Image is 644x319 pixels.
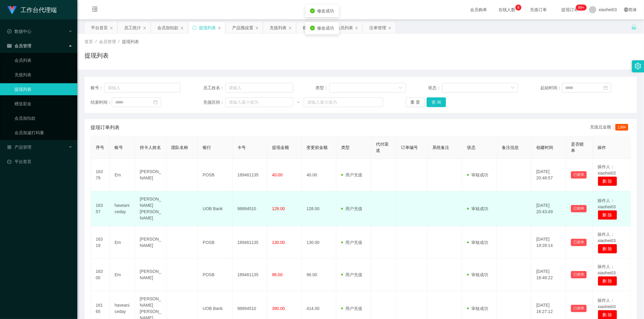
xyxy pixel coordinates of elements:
td: 16300 [91,259,110,291]
span: 银行 [203,145,211,150]
span: 起始时间： [541,85,562,91]
td: POSB [198,259,232,291]
button: 已锁单 [571,305,587,312]
span: 96.00 [272,272,283,277]
td: 16319 [91,226,110,259]
span: 审核成功 [467,172,488,177]
a: 赠送彩金 [14,98,72,110]
td: 16357 [91,191,110,226]
i: 图标: close [143,26,146,30]
span: 审核成功 [467,240,488,245]
i: 图标: down [399,86,402,90]
td: 128.00 [302,191,336,226]
button: 查 询 [427,97,446,107]
i: 图标: close [388,26,392,30]
span: 审核成功 [467,272,488,277]
span: 在线人数 [495,8,518,12]
span: 操作人：xiaohei03 [598,298,616,309]
span: 用户充值 [341,240,362,245]
button: 重 置 [406,97,425,107]
a: 会员加扣款 [14,112,72,124]
td: POSB [198,226,232,259]
span: 序号 [96,145,104,150]
i: 图标: close [288,26,292,30]
span: 订单编号 [401,145,418,150]
i: 图标: table [7,44,11,48]
input: 请输入 [104,83,181,93]
sup: 939 [576,5,587,11]
span: 充值订单 [527,8,550,12]
img: logo.9652507e.png [7,6,17,14]
span: 提现订单列表 [91,124,120,131]
i: 图标: close [110,26,113,30]
div: 员工统计 [124,22,141,33]
td: [PERSON_NAME] [135,259,166,291]
span: 会员管理 [7,43,31,48]
button: 删 除 [598,244,617,254]
span: 变更前金额 [306,145,328,150]
span: 创建时间 [536,145,553,150]
button: 已锁单 [571,271,587,278]
i: 图标: close [180,26,184,30]
button: 删 除 [598,176,617,186]
span: 备注信息 [502,145,519,150]
i: 图标: sync [192,26,197,30]
a: 图标: dashboard平台首页 [7,156,72,168]
span: 用户充值 [341,306,362,311]
button: 已锁单 [571,239,587,246]
p: 8 [517,5,520,11]
td: Em [110,159,135,191]
div: 充值列表 [270,22,287,33]
td: haveaniceday [110,191,135,226]
td: [PERSON_NAME] [PERSON_NAME] [135,191,166,226]
span: 结束时间： [91,99,112,106]
span: / [118,39,120,44]
i: 图标: appstore-o [7,145,11,149]
i: 图标: close [255,26,259,30]
i: 图标: down [511,86,514,90]
span: 用户充值 [341,272,362,277]
span: 首页 [85,39,93,44]
span: 类型 [341,145,350,150]
i: 图标: calendar [604,86,608,90]
a: 工作台代理端 [7,7,57,12]
h1: 工作台代理端 [21,0,57,20]
span: 用户充值 [341,206,362,211]
span: 产品管理 [7,145,31,150]
i: 图标: menu-fold [85,0,105,20]
span: 操作人：xiaohei03 [598,264,616,275]
span: 操作 [598,145,606,150]
span: 提现列表 [122,39,139,44]
span: 40.00 [272,172,283,177]
td: 98894510 [232,191,267,226]
span: 审核成功 [467,206,488,211]
div: 产品预设置 [232,22,253,33]
td: 189461135 [232,226,267,259]
i: 图标: calendar [153,100,158,104]
span: 修改成功 [317,26,334,30]
span: 账号 [115,145,123,150]
i: icon: check-circle [310,8,315,13]
a: 提现列表 [14,83,72,95]
td: 16379 [91,159,110,191]
td: UOB Bank [198,191,232,226]
span: 账号： [91,85,104,91]
span: / [95,39,97,44]
td: 189461135 [232,159,267,191]
input: 请输入 [225,83,293,93]
button: 已锁单 [571,205,587,212]
input: 请输入最大值为 [304,97,383,107]
div: 充值总金额： [590,124,631,131]
div: 注单管理 [369,22,386,33]
td: 40.00 [302,159,336,191]
span: 用户充值 [341,172,362,177]
sup: 8 [515,5,521,11]
div: 会员加扣款 [157,22,178,33]
span: 130.00 [272,240,285,245]
span: 提现订单 [558,8,581,12]
h1: 提现列表 [85,51,109,60]
i: 图标: close [355,26,358,30]
span: 系统备注 [432,145,449,150]
td: [PERSON_NAME] [135,226,166,259]
span: 390.00 [272,306,285,311]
